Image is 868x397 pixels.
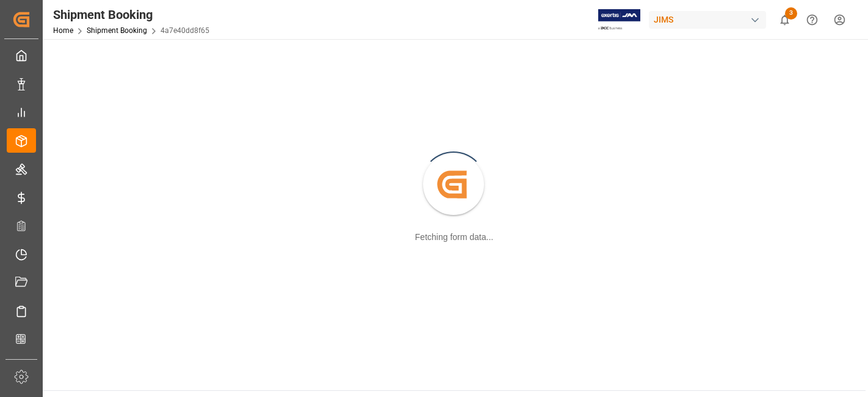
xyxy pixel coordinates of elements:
img: Exertis%20JAM%20-%20Email%20Logo.jpg_1722504956.jpg [598,9,640,31]
button: JIMS [649,8,771,31]
div: Shipment Booking [53,5,209,24]
span: 3 [785,7,797,20]
button: show 3 new notifications [771,6,798,34]
div: JIMS [649,11,766,29]
button: Help Center [798,6,826,34]
a: Shipment Booking [87,26,147,35]
a: Home [53,26,73,35]
div: Fetching form data... [415,231,493,244]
